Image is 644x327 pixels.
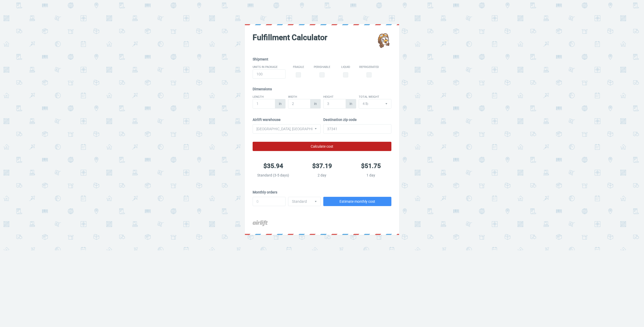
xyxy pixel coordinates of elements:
strong: Shipment [253,57,268,61]
button: Estimate monthly cost [323,197,391,206]
strong: $51.75 [361,162,381,170]
div: 1 day [346,162,395,178]
img: airlift-brand-2.png [253,220,268,226]
input: 0 [323,99,346,108]
div: in [346,99,356,108]
input: 0 [253,197,286,206]
strong: Destination zip code [323,118,357,122]
div: in [310,99,321,108]
div: 2 day [298,162,346,178]
img: airlift-mascot.png [376,33,391,48]
strong: Monthly orders [253,190,277,194]
small: Width [288,95,321,99]
small: Length [253,95,286,99]
input: 0 [253,69,286,79]
div: Standard (3-5 days) [249,162,298,178]
input: 00000 [323,124,391,134]
small: Liquid [335,65,356,69]
small: Refrigerated [358,65,380,69]
strong: Dimensions [253,87,272,91]
small: Height [323,95,356,99]
small: Total Weight [359,95,392,99]
input: 0 [253,99,275,108]
button: Calculate cost [253,142,391,151]
small: Perishable [311,65,333,69]
small: Fragile [288,65,309,69]
strong: $37.19 [312,162,332,170]
strong: $35.94 [263,162,283,170]
strong: Airlift warehouse [253,118,281,122]
input: 0 [288,99,311,108]
strong: Fulfillment Calculator [253,33,327,42]
div: in [275,99,286,108]
small: Units in package [253,65,286,69]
